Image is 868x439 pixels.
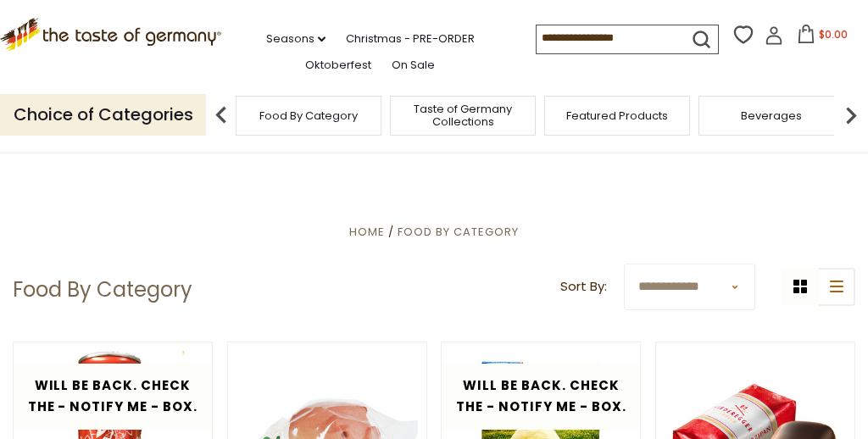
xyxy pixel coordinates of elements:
[259,109,358,122] a: Food By Category
[349,224,385,240] a: Home
[305,56,371,75] a: Oktoberfest
[834,98,868,132] img: next arrow
[787,25,859,50] button: $0.00
[566,109,668,122] a: Featured Products
[392,56,435,75] a: On Sale
[741,109,802,122] a: Beverages
[395,103,531,128] a: Taste of Germany Collections
[346,30,475,48] a: Christmas - PRE-ORDER
[266,30,325,48] a: Seasons
[204,98,238,132] img: previous arrow
[13,277,192,303] h1: Food By Category
[398,224,519,240] a: Food By Category
[560,276,607,297] label: Sort By:
[819,27,848,42] span: $0.00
